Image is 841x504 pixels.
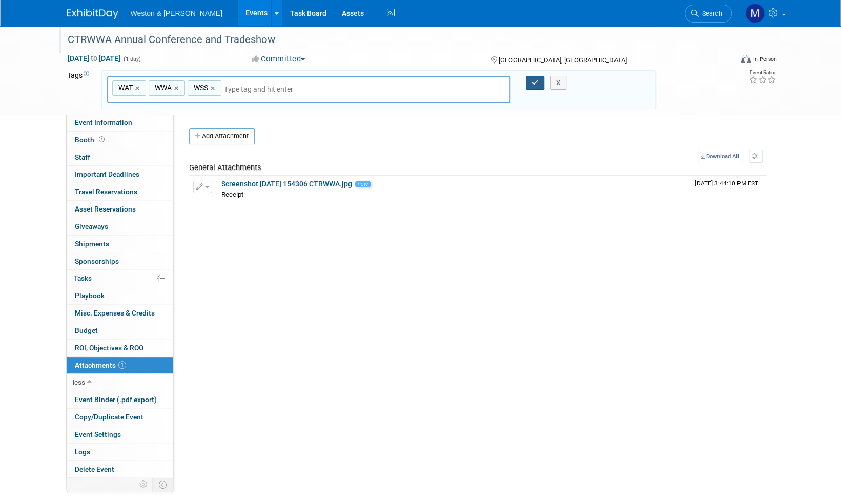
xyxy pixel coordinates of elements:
a: Important Deadlines [67,166,173,183]
a: ROI, Objectives & ROO [67,340,173,356]
span: Booth [75,136,107,144]
a: Tasks [67,270,173,287]
span: WAT [116,82,133,93]
span: Weston & [PERSON_NAME] [131,9,222,17]
a: Event Binder (.pdf export) [67,391,173,408]
span: WWA [153,82,172,93]
td: Personalize Event Tab Strip [135,478,153,491]
a: less [67,374,173,391]
img: ExhibitDay [67,9,118,19]
a: Delete Event [67,461,173,478]
span: Event Information [75,118,132,127]
span: [GEOGRAPHIC_DATA], [GEOGRAPHIC_DATA] [499,56,627,64]
span: new [355,181,371,187]
span: less [73,378,85,386]
span: [DATE] [DATE] [67,54,121,63]
button: Add Attachment [189,128,255,144]
a: Copy/Duplicate Event [67,409,173,426]
a: Shipments [67,236,173,253]
a: Misc. Expenses & Credits [67,305,173,322]
span: Attachments [75,361,126,369]
img: Format-Inperson.png [741,55,751,63]
span: Upload Timestamp [695,180,758,187]
a: Attachments1 [67,357,173,374]
span: Travel Reservations [75,187,137,196]
a: Search [685,5,732,23]
span: Playbook [75,291,105,300]
a: Screenshot [DATE] 154306 CTRWWA.jpg [221,180,352,188]
a: × [174,82,181,94]
div: CTRWWA Annual Conference and Tradeshow [64,31,716,49]
span: General Attachments [189,163,261,172]
span: Receipt [221,191,243,198]
span: Budget [75,326,98,334]
a: Logs [67,444,173,460]
span: Asset Reservations [75,205,136,213]
span: Sponsorships [75,257,119,265]
button: Committed [248,54,309,65]
span: Giveaways [75,222,108,230]
a: Giveaways [67,218,173,235]
span: Shipments [75,240,109,248]
span: WSS [192,82,208,93]
span: Copy/Duplicate Event [75,413,143,421]
span: (1 day) [122,56,141,62]
span: Tasks [74,274,92,282]
div: Event Format [671,53,777,69]
span: Important Deadlines [75,170,139,178]
button: X [550,76,566,90]
input: Type tag and hit enter [224,84,367,94]
a: Staff [67,149,173,166]
a: Asset Reservations [67,201,173,218]
a: Travel Reservations [67,183,173,200]
a: Booth [67,132,173,149]
a: Event Information [67,114,173,131]
a: Sponsorships [67,253,173,270]
a: Download All [698,150,742,163]
span: Misc. Expenses & Credits [75,309,155,317]
span: Search [699,10,722,17]
a: Playbook [67,287,173,304]
div: In-Person [752,55,776,63]
span: Staff [75,153,90,161]
td: Upload Timestamp [691,176,767,202]
span: Logs [75,448,90,456]
a: Budget [67,322,173,339]
span: Booth not reserved yet [97,136,107,143]
a: × [211,82,217,94]
span: 1 [118,361,126,369]
span: Delete Event [75,465,114,473]
td: Tags [67,70,92,110]
td: Toggle Event Tabs [152,478,173,491]
div: Event Rating [748,70,776,75]
span: ROI, Objectives & ROO [75,344,143,352]
span: Event Binder (.pdf export) [75,395,157,404]
a: × [135,82,142,94]
a: Event Settings [67,426,173,443]
span: to [89,54,99,62]
span: Event Settings [75,430,121,438]
img: Mary Ann Trujillo [745,4,765,23]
